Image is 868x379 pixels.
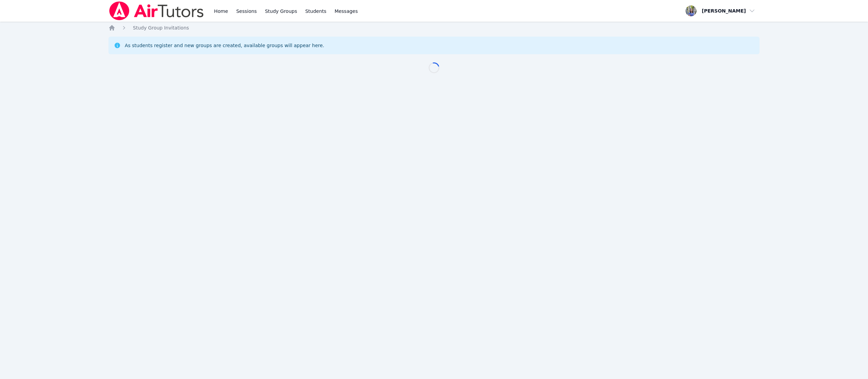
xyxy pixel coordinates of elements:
[108,1,204,20] img: Air Tutors
[125,42,324,49] div: As students register and new groups are created, available groups will appear here.
[335,8,358,15] span: Messages
[108,24,759,31] nav: Breadcrumb
[133,24,189,31] a: Study Group Invitations
[133,25,189,31] span: Study Group Invitations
